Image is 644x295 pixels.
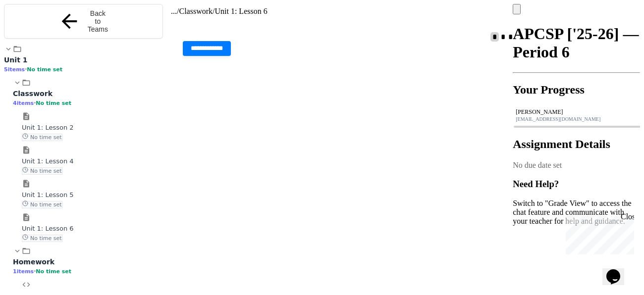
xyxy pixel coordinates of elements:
[4,66,25,73] span: 5 items
[25,66,27,73] span: •
[22,167,62,175] span: No time set
[22,191,74,198] span: Unit 1: Lesson 5
[177,7,179,15] span: /
[22,157,74,165] span: Unit 1: Lesson 4
[36,100,71,106] span: No time set
[13,90,53,98] span: Classwork
[22,201,62,208] span: No time set
[36,268,71,275] span: No time set
[13,268,34,275] span: 1 items
[516,108,637,116] div: [PERSON_NAME]
[13,100,34,106] span: 4 items
[513,138,640,151] h2: Assignment Details
[4,56,27,64] span: Unit 1
[27,66,62,73] span: No time set
[179,7,213,15] span: Classwork
[562,212,634,254] iframe: chat widget
[87,9,109,33] span: Back to Teams
[34,99,36,106] span: •
[22,134,62,141] span: No time set
[34,268,36,275] span: •
[22,124,74,131] span: Unit 1: Lesson 2
[513,161,640,170] div: No due date set
[513,199,640,226] p: Switch to "Grade View" to access the chat feature and communicate with your teacher for help and ...
[516,116,637,122] div: [EMAIL_ADDRESS][DOMAIN_NAME]
[213,7,215,15] span: /
[171,7,177,15] span: ...
[22,235,62,242] span: No time set
[602,255,634,285] iframe: chat widget
[513,25,640,61] h1: APCSP ['25-26] — Period 6
[513,83,640,97] h2: Your Progress
[22,225,74,232] span: Unit 1: Lesson 6
[513,4,640,14] div: My Account
[4,4,163,39] button: Back to Teams
[215,7,267,15] span: Unit 1: Lesson 6
[13,258,54,266] span: Homework
[4,4,68,63] div: Chat with us now!Close
[513,179,640,190] h3: Need Help?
